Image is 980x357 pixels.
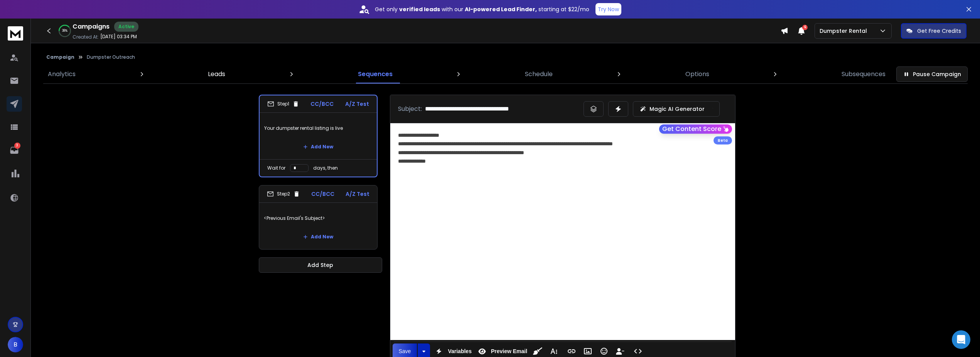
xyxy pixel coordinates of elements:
button: Add Step [259,257,382,273]
p: CC/BCC [311,190,334,198]
div: Beta [713,136,732,144]
p: <Previous Email's Subject> [264,207,373,229]
p: Magic AI Generator [649,105,705,113]
p: days, then [313,165,338,171]
button: Add New [297,139,339,155]
a: 3 [7,143,22,158]
p: CC/BCC [310,100,334,108]
p: [DATE] 03:34 PM [100,34,137,40]
p: Get Free Credits [917,27,961,35]
span: Variables [446,348,473,355]
div: Step 1 [267,100,299,107]
p: Try Now [598,5,619,13]
p: Your dumpster rental listing is live [264,117,372,139]
a: Sequences [353,65,397,83]
li: Step2CC/BCCA/Z Test<Previous Email's Subject>Add New [259,185,378,250]
button: Pause Campaign [896,66,968,82]
p: Dumpster Rental [820,27,870,35]
div: Open Intercom Messenger [952,330,970,349]
p: Sequences [358,70,393,79]
p: Options [685,70,709,79]
div: Step 2 [267,190,300,197]
strong: AI-powered Lead Finder, [465,5,537,13]
p: Subsequences [842,70,886,79]
button: B [8,337,23,352]
p: 3 [14,143,20,149]
h1: Campaigns [73,22,110,31]
a: Leads [203,65,230,83]
span: Preview Email [489,348,529,355]
p: Created At: [73,34,99,40]
button: Add New [297,229,339,245]
strong: verified leads [399,5,440,13]
p: Subject: [398,104,422,114]
button: Try Now [595,3,621,15]
button: Get Free Credits [901,23,967,39]
p: Wait for [267,165,285,171]
p: Get only with our starting at $22/mo [375,5,589,13]
p: Analytics [48,70,76,79]
button: Magic AI Generator [633,101,720,117]
a: Options [681,65,714,83]
p: Dumpster Outreach [87,54,135,60]
p: 38 % [62,29,67,33]
button: Get Content Score [659,124,732,134]
span: 6 [802,25,808,30]
p: A/Z Test [346,190,369,198]
div: Active [114,22,138,32]
li: Step1CC/BCCA/Z TestYour dumpster rental listing is liveAdd NewWait fordays, then [259,95,378,177]
a: Analytics [43,65,80,83]
p: Schedule [525,70,553,79]
p: Leads [208,70,225,79]
p: A/Z Test [345,100,369,108]
a: Schedule [520,65,557,83]
button: Campaign [46,54,74,60]
a: Subsequences [837,65,890,83]
img: logo [8,26,23,41]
